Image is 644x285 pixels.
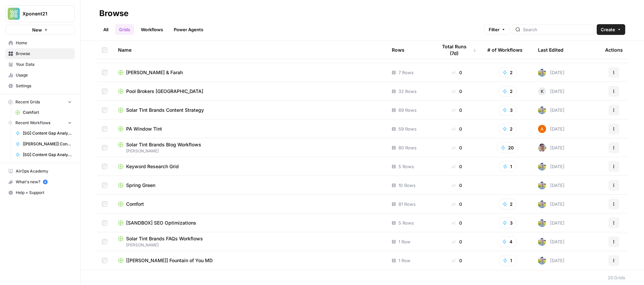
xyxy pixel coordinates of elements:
[437,257,477,264] div: 0
[12,107,75,118] a: Comfort
[118,141,381,154] a: Solar Tint Brands Blog Workflows[PERSON_NAME]
[118,41,381,59] div: Name
[5,97,75,107] button: Recent Grids
[5,38,75,48] a: Home
[23,130,72,136] span: [SG] Content Gap Analysis - o3
[118,88,381,95] a: Pool Brokers [GEOGRAPHIC_DATA]
[538,144,546,152] img: 99f2gcj60tl1tjps57nny4cf0tt1
[118,107,381,113] a: Solar Tint Brands Content Strategy
[16,61,72,67] span: Your Data
[5,48,75,59] a: Browse
[484,24,510,35] button: Filter
[99,8,128,19] div: Browse
[437,163,477,170] div: 0
[12,149,75,160] a: [SG] Content Gap Analysis - V2
[538,219,565,227] div: [DATE]
[398,144,417,151] span: 80 Rows
[489,26,499,33] span: Filter
[498,86,517,97] button: 2
[538,162,565,171] div: [DATE]
[5,118,75,128] button: Recent Workflows
[126,69,183,76] span: [PERSON_NAME] & Farah
[538,41,563,59] div: Last Edited
[398,220,414,226] span: 5 Rows
[126,88,203,95] span: Pool Brokers [GEOGRAPHIC_DATA]
[118,242,381,248] span: [PERSON_NAME]
[126,163,179,170] span: Keyword Research Grid
[5,59,75,70] a: Your Data
[538,87,565,95] div: [DATE]
[15,99,40,105] span: Recent Grids
[126,141,201,148] span: Solar Tint Brands Blog Workflows
[498,67,517,78] button: 2
[126,257,213,264] span: [[PERSON_NAME]] Fountain of You MD
[498,105,517,115] button: 3
[538,200,565,208] div: [DATE]
[137,24,167,35] a: Workflows
[398,257,411,264] span: 1 Row
[538,106,565,114] div: [DATE]
[118,182,381,189] a: Spring Green
[538,219,546,227] img: 7o9iy2kmmc4gt2vlcbjqaas6vz7k
[398,163,414,170] span: 5 Rows
[538,181,565,189] div: [DATE]
[437,107,477,113] div: 0
[118,163,381,170] a: Keyword Research Grid
[437,220,477,226] div: 0
[437,69,477,76] div: 0
[437,201,477,207] div: 0
[118,126,381,132] a: PA Window Tint
[498,199,517,209] button: 2
[15,120,50,126] span: Recent Workflows
[8,8,20,20] img: Xponent21 Logo
[99,24,112,35] a: All
[437,238,477,245] div: 0
[16,40,72,46] span: Home
[126,220,196,226] span: [SANDBOX] SEO Optimizations
[498,236,517,247] button: 4
[398,182,416,189] span: 10 Rows
[126,235,203,242] span: Solar Tint Brands FAQs Workflows
[5,177,75,187] button: What's new? 5
[43,180,48,184] a: 5
[437,144,477,151] div: 0
[538,144,565,152] div: [DATE]
[398,88,417,95] span: 32 Rows
[538,68,546,77] img: 7o9iy2kmmc4gt2vlcbjqaas6vz7k
[498,218,517,228] button: 3
[118,201,381,207] a: Comfort
[392,41,405,59] div: Rows
[437,126,477,132] div: 0
[398,238,411,245] span: 1 Row
[605,41,623,59] div: Actions
[5,5,75,22] button: Workspace: Xponent21
[498,161,517,172] button: 1
[5,81,75,91] a: Settings
[6,177,74,187] div: What's new?
[398,201,416,207] span: 81 Rows
[115,24,134,35] a: Grids
[16,72,72,78] span: Usage
[608,274,625,281] div: 20 Grids
[538,125,565,133] div: [DATE]
[16,168,72,174] span: AirOps Academy
[23,141,72,147] span: [[PERSON_NAME]] Content Gap Analysis
[5,25,75,35] button: New
[541,88,544,95] span: K
[126,126,162,132] span: PA Window Tint
[538,181,546,189] img: 7o9iy2kmmc4gt2vlcbjqaas6vz7k
[170,24,207,35] a: Power Agents
[118,220,381,226] a: [SANDBOX] SEO Optimizations
[538,125,546,133] img: s67a3z058kdpilua9rakyyh8dgy9
[22,10,63,17] span: Xponent21
[398,69,414,76] span: 7 Rows
[538,106,546,114] img: 7o9iy2kmmc4gt2vlcbjqaas6vz7k
[538,238,546,246] img: 7o9iy2kmmc4gt2vlcbjqaas6vz7k
[523,26,591,33] input: Search
[538,200,546,208] img: 7o9iy2kmmc4gt2vlcbjqaas6vz7k
[118,69,381,76] a: [PERSON_NAME] & Farah
[597,24,625,35] button: Create
[126,182,155,189] span: Spring Green
[487,41,523,59] div: # of Workflows
[601,26,615,33] span: Create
